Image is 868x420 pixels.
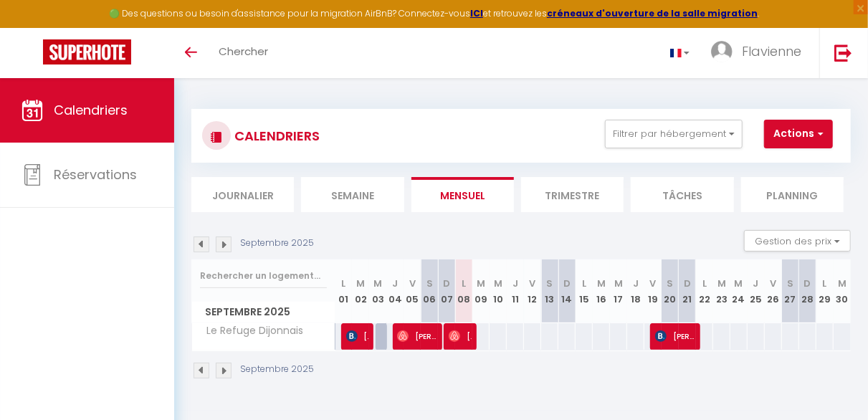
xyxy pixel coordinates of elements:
th: 13 [541,259,558,323]
th: 23 [713,259,730,323]
abbr: M [356,277,365,290]
abbr: L [582,277,586,290]
th: 19 [644,259,662,323]
h3: CALENDRIERS [231,120,320,152]
abbr: V [530,277,536,290]
abbr: S [426,277,433,290]
button: Filtrer par hébergement [605,120,743,148]
button: Ouvrir le widget de chat LiveChat [11,6,54,49]
span: Flavienne [742,42,801,60]
th: 06 [421,259,438,323]
span: Réservations [54,166,137,183]
abbr: L [341,277,345,290]
li: Tâches [631,177,733,212]
abbr: M [597,277,606,290]
abbr: M [373,277,382,290]
th: 18 [627,259,644,323]
th: 16 [593,259,610,323]
span: Calendriers [54,101,128,119]
img: Super Booking [43,39,131,65]
abbr: M [735,277,743,290]
th: 05 [404,259,421,323]
th: 02 [352,259,369,323]
abbr: M [614,277,623,290]
th: 24 [730,259,748,323]
th: 27 [782,259,799,323]
button: Gestion des prix [744,230,851,252]
span: [PERSON_NAME] [397,323,437,350]
a: créneaux d'ouverture de la salle migration [547,7,758,19]
abbr: D [684,277,691,290]
abbr: J [392,277,398,290]
abbr: L [462,277,466,290]
li: Semaine [301,177,404,212]
img: logout [834,44,852,62]
p: Septembre 2025 [240,363,314,376]
abbr: M [838,277,846,290]
th: 28 [799,259,816,323]
li: Journalier [191,177,294,212]
a: Chercher [208,28,279,78]
abbr: S [547,277,553,290]
abbr: V [409,277,416,290]
abbr: V [770,277,776,290]
th: 11 [507,259,524,323]
abbr: M [494,277,502,290]
abbr: M [717,277,726,290]
span: [PERSON_NAME] [PERSON_NAME] cottiels [655,323,695,350]
th: 21 [679,259,696,323]
input: Rechercher un logement... [200,263,327,289]
img: ... [711,41,733,62]
th: 03 [369,259,386,323]
th: 22 [696,259,713,323]
abbr: D [804,277,811,290]
span: Le Refuge Dijonnais [194,323,307,339]
th: 07 [438,259,455,323]
li: Mensuel [411,177,514,212]
abbr: J [512,277,518,290]
span: [PERSON_NAME] [346,323,369,350]
th: 29 [816,259,834,323]
button: Actions [764,120,833,148]
th: 10 [490,259,507,323]
span: Chercher [219,44,268,59]
th: 12 [524,259,541,323]
th: 14 [558,259,576,323]
abbr: L [823,277,827,290]
th: 09 [472,259,490,323]
th: 15 [576,259,593,323]
th: 08 [455,259,472,323]
span: Septembre 2025 [192,302,335,323]
abbr: J [633,277,639,290]
th: 01 [335,259,353,323]
p: Septembre 2025 [240,237,314,250]
abbr: D [443,277,450,290]
abbr: J [753,277,759,290]
abbr: D [563,277,571,290]
th: 26 [765,259,782,323]
th: 30 [834,259,851,323]
abbr: S [667,277,673,290]
li: Planning [741,177,844,212]
abbr: M [477,277,485,290]
abbr: V [649,277,656,290]
abbr: L [702,277,707,290]
th: 25 [748,259,765,323]
th: 04 [386,259,404,323]
span: [PERSON_NAME] [449,323,472,350]
th: 17 [610,259,627,323]
a: ... Flavienne [700,28,819,78]
li: Trimestre [521,177,624,212]
a: ICI [470,7,483,19]
abbr: S [787,277,793,290]
th: 20 [662,259,679,323]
